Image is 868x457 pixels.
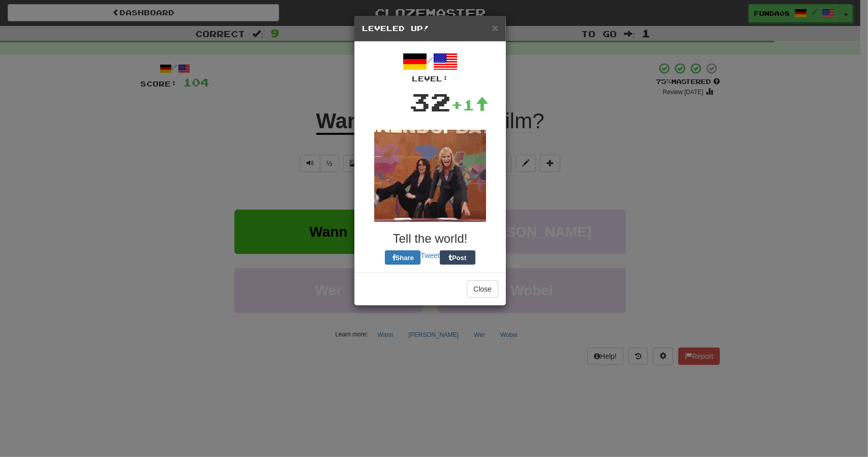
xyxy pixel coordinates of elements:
div: / [362,49,498,84]
div: 32 [409,84,451,120]
div: Level: [362,74,498,84]
button: Share [385,250,421,265]
button: Close [467,280,498,298]
h5: Leveled Up! [362,23,498,34]
a: Tweet [421,251,439,260]
img: tina-fey-e26f0ac03c4892f6ddeb7d1003ac1ab6e81ce7d97c2ff70d0ee9401e69e3face.gif [374,130,486,222]
button: Post [440,250,475,265]
span: × [492,22,498,34]
div: +1 [451,95,489,115]
button: Close [492,22,498,33]
h3: Tell the world! [362,232,498,245]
